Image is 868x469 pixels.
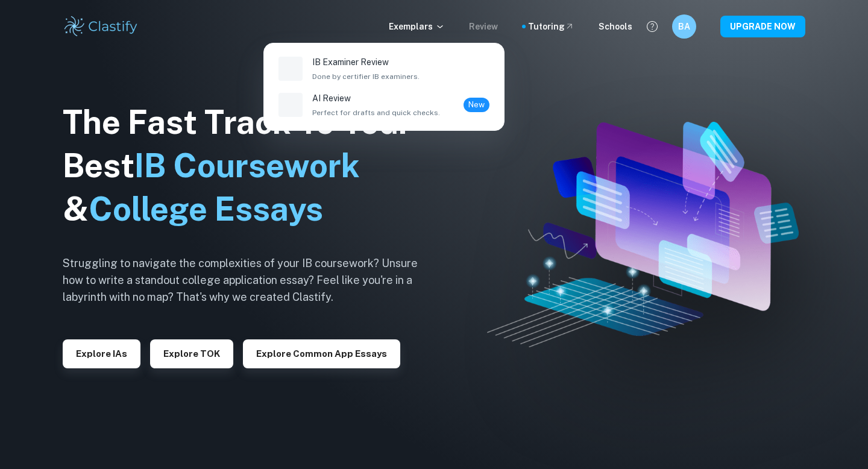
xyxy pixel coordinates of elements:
[312,92,440,105] p: AI Review
[464,99,489,111] span: New
[276,53,492,84] a: IB Examiner ReviewDone by certifier IB examiners.
[312,71,420,82] span: Done by certifier IB examiners.
[312,55,420,69] p: IB Examiner Review
[312,107,440,118] span: Perfect for drafts and quick checks.
[276,89,492,121] a: AI ReviewPerfect for drafts and quick checks.New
